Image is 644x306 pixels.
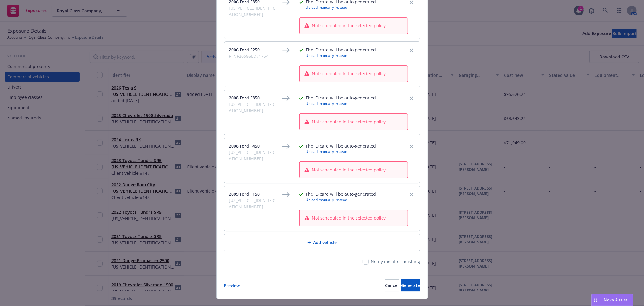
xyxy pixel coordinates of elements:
span: The ID card will be auto-generated [306,143,376,149]
button: Nova Assist [591,294,633,306]
a: remove [408,95,415,102]
span: The ID card will be auto-generated [306,191,376,197]
div: Drag to move [592,294,599,306]
button: Cancel [385,279,399,291]
span: 2008 Ford F450 [229,143,277,149]
span: Not scheduled in the selected policy [312,22,386,29]
span: Upload manually instead [306,101,376,106]
span: Not scheduled in the selected policy [312,119,386,125]
a: remove [408,47,415,54]
p: Notify me after finishing [371,258,420,265]
a: remove [408,143,415,150]
span: Nova Assist [604,297,628,302]
span: Generate [401,282,420,288]
span: [US_VEHICLE_IDENTIFICATION_NUMBER] [229,149,277,162]
a: Preview [224,282,240,289]
span: FTNF20586ED71754 [229,53,277,59]
span: 2008 Ford F350 [229,95,277,101]
a: remove [408,191,415,198]
span: Upload manually instead [306,149,376,154]
div: Add vehicle [224,234,420,251]
span: Not scheduled in the selected policy [312,167,386,173]
span: Not scheduled in the selected policy [312,70,386,77]
button: Generate [401,279,420,291]
span: Cancel [385,282,399,288]
span: Upload manually instead [306,53,376,58]
span: [US_VEHICLE_IDENTIFICATION_NUMBER] [229,5,277,18]
span: [US_VEHICLE_IDENTIFICATION_NUMBER] [229,197,277,210]
span: The ID card will be auto-generated [306,47,376,53]
span: Not scheduled in the selected policy [312,215,386,221]
span: Add vehicle [313,239,337,246]
span: 2009 Ford F150 [229,191,277,197]
span: 2006 Ford F250 [229,47,277,53]
span: Upload manually instead [306,197,376,202]
span: [US_VEHICLE_IDENTIFICATION_NUMBER] [229,101,277,114]
span: The ID card will be auto-generated [306,95,376,101]
span: Upload manually instead [306,5,376,10]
